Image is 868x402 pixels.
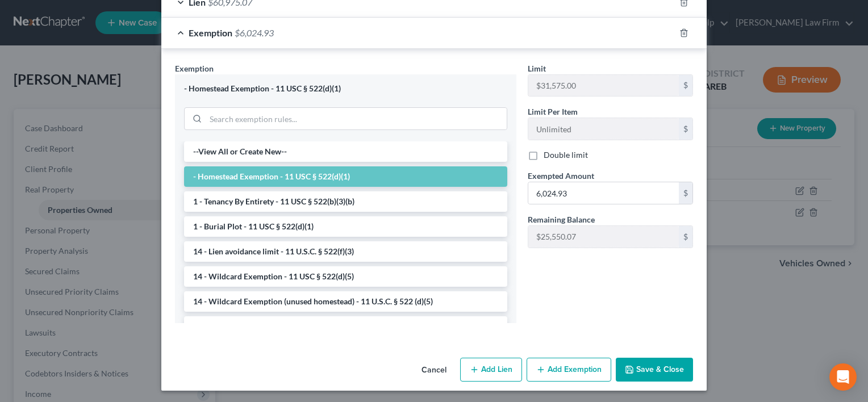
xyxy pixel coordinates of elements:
[184,241,507,262] li: 14 - Lien avoidance limit - 11 U.S.C. § 522(f)(3)
[527,358,611,382] button: Add Exemption
[679,75,692,97] div: $
[528,75,679,97] input: --
[528,182,679,204] input: 0.00
[184,166,507,187] li: - Homestead Exemption - 11 USC § 522(d)(1)
[528,106,578,118] label: Limit Per Item
[528,213,595,225] label: Remaining Balance
[184,266,507,287] li: 14 - Wildcard Exemption - 11 USC § 522(d)(5)
[528,171,594,181] span: Exempted Amount
[184,141,507,162] li: --View All or Create New--
[528,64,546,73] span: Limit
[616,358,693,382] button: Save & Close
[679,118,692,140] div: $
[184,316,507,337] li: 11 - Wearing Apparel - 11 USC § 522(d)(3)
[175,64,214,73] span: Exemption
[829,363,857,391] div: Open Intercom Messenger
[184,291,507,312] li: 14 - Wildcard Exemption (unused homestead) - 11 U.S.C. § 522 (d)(5)
[206,108,507,129] input: Search exemption rules...
[184,83,507,94] div: - Homestead Exemption - 11 USC § 522(d)(1)
[679,182,692,204] div: $
[189,27,232,38] span: Exemption
[544,149,588,161] label: Double limit
[679,226,692,248] div: $
[528,118,679,140] input: --
[412,359,456,382] button: Cancel
[235,27,274,38] span: $6,024.93
[528,226,679,248] input: --
[184,191,507,212] li: 1 - Tenancy By Entirety - 11 USC § 522(b)(3)(b)
[460,358,522,382] button: Add Lien
[184,216,507,237] li: 1 - Burial Plot - 11 USC § 522(d)(1)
